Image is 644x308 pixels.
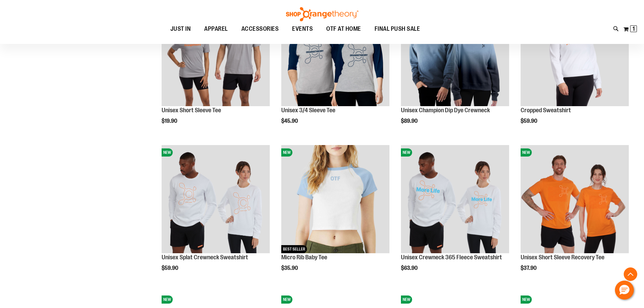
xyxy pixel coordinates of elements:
span: $37.90 [521,265,538,271]
button: Hello, have a question? Let’s chat. [615,281,634,300]
div: product [398,142,512,288]
a: Unisex Short Sleeve Recovery Tee [521,254,604,261]
a: Micro Rib Baby TeeNEWBEST SELLER [281,145,389,254]
img: Unisex Short Sleeve Recovery Tee [521,145,629,253]
img: Unisex Splat Crewneck Sweatshirt [162,145,270,253]
span: JUST IN [170,21,191,37]
a: Unisex 3/4 Sleeve Tee [281,107,335,114]
span: FINAL PUSH SALE [375,21,420,37]
button: Back To Top [624,267,637,281]
a: EVENTS [285,21,319,37]
span: ACCESSORIES [241,21,279,37]
span: NEW [162,295,173,304]
span: APPAREL [204,21,228,37]
span: NEW [521,148,532,157]
a: Unisex Crewneck 365 Fleece SweatshirtNEW [401,145,509,254]
span: NEW [281,295,292,304]
span: NEW [281,148,292,157]
span: NEW [401,295,412,304]
a: Cropped Sweatshirt [521,107,571,114]
span: $63.90 [401,265,419,271]
a: Unisex Short Sleeve Tee [162,107,221,114]
a: Unisex Crewneck 365 Fleece Sweatshirt [401,254,502,261]
a: Unisex Splat Crewneck Sweatshirt [162,254,248,261]
span: NEW [401,148,412,157]
a: Micro Rib Baby Tee [281,254,327,261]
img: Shop Orangetheory [285,7,359,21]
img: Micro Rib Baby Tee [281,145,389,253]
span: EVENTS [292,21,313,37]
span: BEST SELLER [281,245,307,253]
a: ACCESSORIES [235,21,286,37]
span: $35.90 [281,265,299,271]
div: product [517,142,632,288]
div: product [158,142,273,288]
span: $59.90 [521,118,538,124]
a: Unisex Short Sleeve Recovery TeeNEW [521,145,629,254]
a: Unisex Champion Dip Dye Crewneck [401,107,490,114]
span: OTF AT HOME [326,21,361,37]
span: NEW [162,148,173,157]
span: $45.90 [281,118,299,124]
a: JUST IN [164,21,198,37]
a: OTF AT HOME [319,21,368,37]
img: Unisex Crewneck 365 Fleece Sweatshirt [401,145,509,253]
div: product [278,142,393,288]
a: Unisex Splat Crewneck SweatshirtNEW [162,145,270,254]
span: $19.90 [162,118,178,124]
span: 1 [633,25,635,32]
a: APPAREL [197,21,235,37]
span: $89.90 [401,118,419,124]
span: $59.90 [162,265,179,271]
span: NEW [521,295,532,304]
a: FINAL PUSH SALE [368,21,427,37]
